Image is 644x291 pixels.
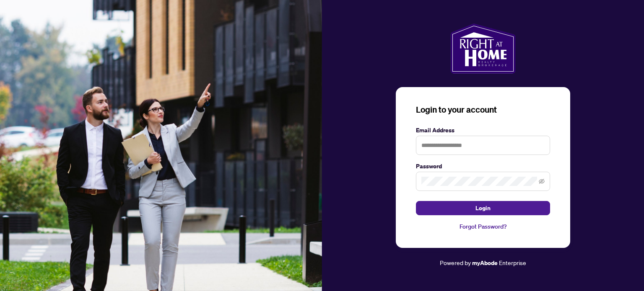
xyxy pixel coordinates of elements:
label: Password [416,162,550,171]
span: Enterprise [499,259,526,266]
h3: Login to your account [416,104,550,116]
span: Powered by [440,259,471,266]
label: Email Address [416,126,550,135]
span: eye-invisible [539,178,545,184]
button: Login [416,201,550,215]
a: myAbode [472,258,498,268]
span: Login [475,201,491,215]
a: Forgot Password? [416,222,550,231]
img: ma-logo [450,23,515,74]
